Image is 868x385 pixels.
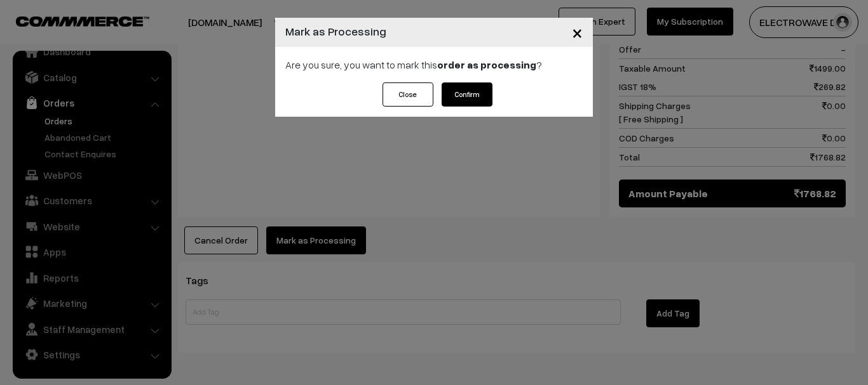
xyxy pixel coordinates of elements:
strong: order as processing [437,58,536,71]
button: Close [383,82,433,107]
h4: Mark as Processing [285,23,386,40]
span: × [572,20,583,44]
div: Are you sure, you want to mark this ? [275,47,593,82]
button: Confirm [442,82,492,107]
button: Close [562,13,593,52]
